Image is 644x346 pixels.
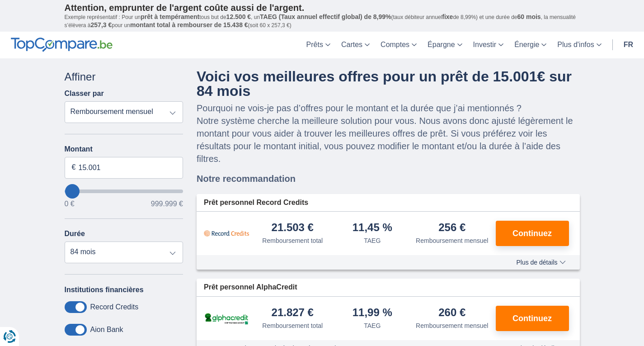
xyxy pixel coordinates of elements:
div: 21.503 € [272,222,314,234]
p: Attention, emprunter de l'argent coûte aussi de l'argent. [65,2,580,13]
a: fr [618,32,639,58]
span: 12.500 € [226,13,251,20]
a: Épargne [422,32,468,58]
span: 999.999 € [151,200,183,208]
label: Durée [65,230,85,238]
a: Investir [468,32,509,58]
span: Continuez [512,229,552,237]
img: pret personnel Record Credits [204,222,249,245]
img: TopCompare [11,38,113,52]
div: 256 € [438,222,465,234]
span: Prêt personnel Record Credits [204,198,308,208]
span: prêt à tempérament [141,13,199,20]
div: 260 € [438,307,465,319]
div: Affiner [65,69,183,85]
span: Prêt personnel AlphaCredit [204,282,297,293]
button: Continuez [496,306,569,331]
div: TAEG [364,321,381,330]
a: Comptes [375,32,422,58]
div: 11,99 % [353,307,392,319]
a: Prêts [301,32,336,58]
p: Pourquoi ne vois-je pas d’offres pour le montant et la durée que j’ai mentionnés ? Notre système ... [197,102,580,165]
button: Plus de détails [509,259,572,266]
div: Remboursement mensuel [416,236,488,245]
span: 0 € [65,200,75,208]
div: Remboursement total [262,236,323,245]
div: Remboursement total [262,321,323,330]
span: fixe [442,13,453,20]
span: 257,3 € [91,21,112,28]
a: Plus d'infos [552,32,606,58]
img: pret personnel AlphaCredit [204,312,249,326]
div: 11,45 % [353,222,392,234]
label: Classer par [65,90,104,98]
div: TAEG [364,236,381,245]
h4: Voici vos meilleures offres pour un prêt de 15.001€ sur 84 mois [197,69,580,98]
span: € [72,162,76,173]
p: Exemple représentatif : Pour un tous but de , un (taux débiteur annuel de 8,99%) et une durée de ... [65,13,580,29]
a: Énergie [509,32,552,58]
label: Institutions financières [65,286,144,294]
span: montant total à rembourser de 15.438 € [130,21,248,28]
div: 21.827 € [272,307,314,319]
button: Continuez [496,221,569,246]
label: Aion Bank [90,326,123,334]
div: Remboursement mensuel [416,321,488,330]
input: wantToBorrow [65,190,183,193]
span: 60 mois [517,13,541,20]
a: Cartes [336,32,375,58]
label: Record Credits [90,303,139,311]
span: Continuez [512,314,552,322]
span: TAEG (Taux annuel effectif global) de 8,99% [260,13,391,20]
label: Montant [65,145,183,153]
span: Plus de détails [516,259,565,265]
